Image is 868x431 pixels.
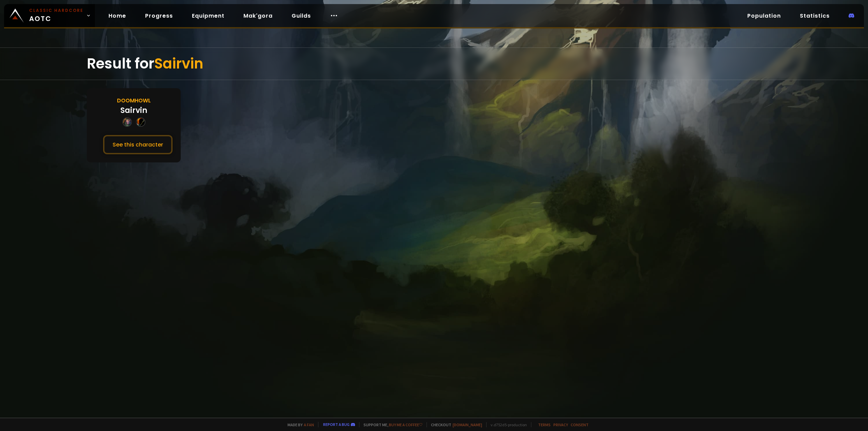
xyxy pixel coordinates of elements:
a: Consent [571,422,589,427]
a: a fan [304,422,314,427]
a: Progress [140,9,178,23]
a: Guilds [286,9,316,23]
div: Sairvin [120,105,147,116]
a: Equipment [186,9,230,23]
a: Report a bug [323,422,350,427]
small: Classic Hardcore [29,7,83,14]
span: Checkout [427,422,482,427]
a: Privacy [553,422,568,427]
div: Result for [87,48,781,80]
div: Doomhowl [117,96,151,105]
a: Home [103,9,132,23]
a: Classic HardcoreAOTC [4,4,95,27]
span: AOTC [29,7,83,24]
span: v. d752d5 - production [486,422,527,427]
button: See this character [103,135,173,154]
a: Mak'gora [238,9,278,23]
a: Population [742,9,786,23]
span: Sairvin [154,54,203,74]
span: Support me, [359,422,422,427]
a: Terms [538,422,551,427]
a: [DOMAIN_NAME] [453,422,482,427]
a: Statistics [794,9,835,23]
a: Buy me a coffee [389,422,422,427]
span: Made by [283,422,314,427]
